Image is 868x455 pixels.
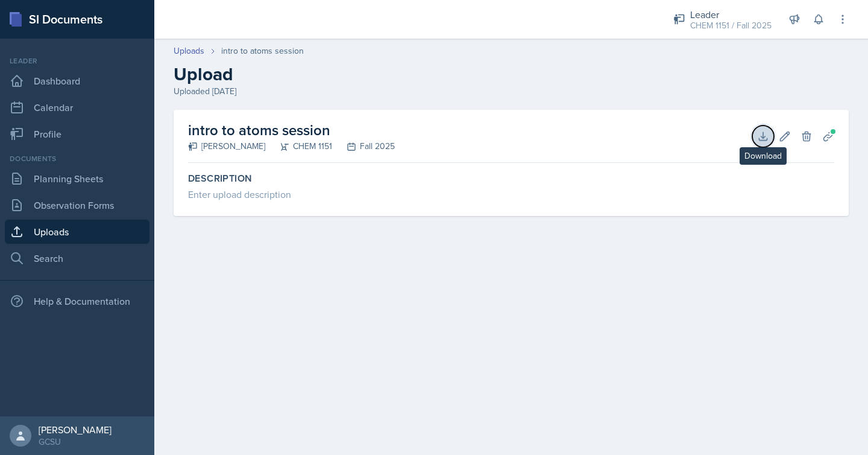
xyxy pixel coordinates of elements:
div: Leader [5,56,149,66]
h2: Upload [174,63,849,85]
div: Help & Documentation [5,289,149,313]
a: Dashboard [5,69,149,93]
div: [PERSON_NAME] [39,424,112,436]
button: Download [752,126,774,147]
div: [PERSON_NAME] [188,140,265,153]
div: Fall 2025 [332,140,395,153]
a: Profile [5,122,149,146]
div: Leader [690,7,772,22]
a: Uploads [5,220,149,244]
h2: intro to atoms session [188,119,395,141]
a: Observation Forms [5,193,149,217]
a: Calendar [5,95,149,119]
div: GCSU [39,436,112,448]
div: Enter upload description [188,187,834,202]
a: Uploads [174,45,204,57]
div: intro to atoms session [221,45,304,57]
div: CHEM 1151 [265,140,332,153]
div: CHEM 1151 / Fall 2025 [690,19,772,32]
a: Search [5,246,149,270]
div: Documents [5,153,149,164]
label: Description [188,173,834,185]
div: Uploaded [DATE] [174,85,849,98]
a: Planning Sheets [5,167,149,191]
